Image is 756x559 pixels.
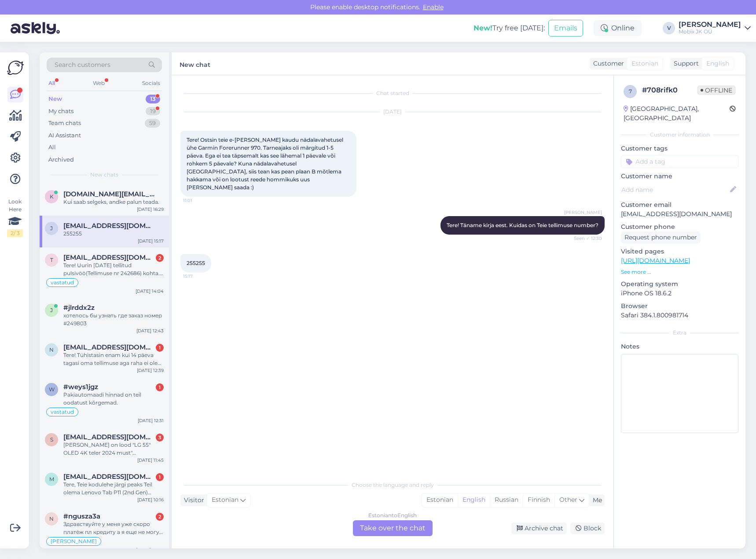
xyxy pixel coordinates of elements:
span: silver@tilkcreative.com [63,433,155,441]
div: Здравствуйте у меня уже скоро платёж пл кредиту а я еще не могу получить свой заказ.2к8719.Можно ... [63,520,164,536]
div: Pakiautomaadi hinnad on teil oodatust kõrgemad. [63,391,164,407]
div: Request phone number [621,232,701,243]
div: Russian [490,493,523,507]
span: Seen ✓ 12:30 [569,235,602,242]
div: Take over the chat [353,520,433,536]
div: Look Here [7,198,23,237]
div: 2 [156,254,164,262]
div: Block [570,522,605,534]
span: [PERSON_NAME] [51,539,97,544]
p: [EMAIL_ADDRESS][DOMAIN_NAME] [621,210,738,219]
div: Online [594,20,642,36]
div: [DATE] 14:04 [136,288,164,294]
div: AI Assistant [48,131,81,140]
div: [DATE] 16:29 [137,206,164,213]
div: Visitor [180,496,204,505]
a: [URL][DOMAIN_NAME] [621,257,690,265]
div: Estonian to English [368,511,417,519]
span: 255255 [187,260,205,266]
div: [DATE] 10:16 [137,496,164,503]
div: [DATE] 15:17 [138,238,164,244]
span: j [50,307,53,313]
label: New chat [180,58,210,70]
span: English [706,59,729,68]
div: [DATE] 12:39 [137,367,164,374]
p: See more ... [621,268,738,276]
div: 59 [145,119,160,128]
span: k [50,193,54,200]
span: 15:17 [183,273,216,279]
span: merje.merilo@auveproduction.eu [63,473,155,481]
div: [DATE] 10:03 [136,547,164,553]
p: Customer phone [621,222,738,232]
div: Support [670,59,699,68]
div: Archive chat [511,522,567,534]
div: V [663,22,675,34]
div: Finnish [523,493,554,507]
div: Me [589,496,602,505]
span: #ngusza3a [63,512,100,520]
span: [PERSON_NAME] [564,209,602,216]
button: Emails [548,20,583,37]
p: Customer email [621,200,738,210]
p: Safari 384.1.800981714 [621,311,738,320]
div: Archived [48,155,74,164]
div: My chats [48,107,73,116]
div: Chat started [180,89,605,97]
b: New! [473,24,492,32]
img: Askly Logo [7,59,24,76]
span: #weys1jgz [63,383,98,391]
div: 255255 [63,230,164,238]
span: m [49,476,54,482]
div: [DATE] 12:43 [136,327,164,334]
div: 2 / 3 [7,229,23,237]
input: Add a tag [621,155,738,168]
div: Tere! Uurin [DATE] tellitud pulsivöö(Tellimuse nr 242686) kohta. Kas on täpsemat infot kuna pulsi... [63,261,164,277]
div: Mobix JK OÜ [679,28,741,35]
span: n [49,515,54,522]
span: Offline [697,85,736,95]
span: vastatud [51,409,74,415]
div: # 708rifk0 [642,85,697,96]
span: j [50,225,53,232]
div: Extra [621,329,738,337]
span: w [49,386,55,393]
div: All [48,143,56,152]
span: n [49,346,54,353]
span: Other [559,496,577,504]
div: English [458,493,490,507]
div: Choose the language and reply [180,481,605,489]
span: s [50,436,53,443]
span: kalistratov.inc@gmail.com [63,190,155,198]
p: iPhone OS 18.6.2 [621,289,738,298]
span: t [50,257,53,263]
span: nilsmikk@gmail.com [63,343,155,351]
div: Tere, Teie kodulehe järgi peaks Teil olema Lenovo Tab P11 (2nd Gen) TAB350XU 11,5" Storm Grey. [P... [63,481,164,496]
div: Tere! Tühistasin enam kui 14 päeva tagasi oma tellimuse aga raha ei ole veel tagasi kantud. Telli... [63,351,164,367]
p: Visited pages [621,247,738,256]
div: 13 [146,95,160,103]
span: 11:01 [183,197,216,204]
div: 2 [156,513,164,521]
a: [PERSON_NAME]Mobix JK OÜ [679,21,751,35]
div: Web [91,77,106,89]
span: #jlrddx2z [63,304,95,312]
span: Enable [420,3,446,11]
div: [DATE] 11:45 [137,457,164,463]
input: Add name [621,185,728,195]
span: Tere! Täname kirja eest. Kuidas on Teie tellimuse number? [447,222,598,228]
div: [PERSON_NAME] on lood "LG 55″ OLED 4K teler 2024 must" saadavusega? [PERSON_NAME] netist lugenud ... [63,441,164,457]
span: Search customers [55,60,110,70]
div: Kui saab selgeks, andke palun teada. [63,198,164,206]
p: Notes [621,342,738,351]
p: Customer tags [621,144,738,153]
span: 7 [629,88,632,95]
div: [PERSON_NAME] [679,21,741,28]
div: 1 [156,344,164,352]
span: timo.truu@mail.ee [63,254,155,261]
p: Operating system [621,279,738,289]
div: [DATE] [180,108,605,116]
p: Browser [621,302,738,311]
div: Try free [DATE]: [473,23,545,33]
div: [DATE] 12:31 [138,417,164,424]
